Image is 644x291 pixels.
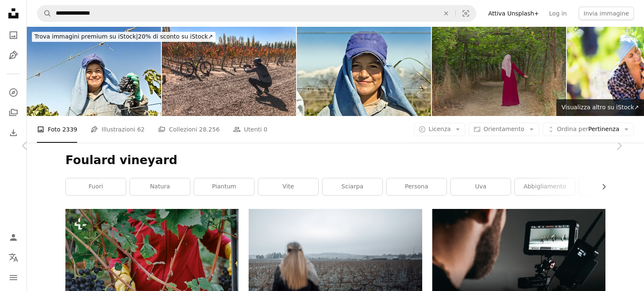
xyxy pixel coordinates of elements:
span: Licenza [428,126,451,132]
button: Lingua [5,249,22,266]
span: Trova immagini premium su iStock | [34,33,138,40]
a: Utenti 0 [233,116,267,143]
img: Ritratto di una donna harvester [297,27,431,116]
a: Illustrazioni 62 [91,116,145,143]
button: Licenza [414,123,465,136]
a: Log in [544,7,572,20]
button: Ricerca visiva [456,5,476,21]
a: persona [387,178,447,195]
a: Foto [5,27,22,44]
a: una persona in piedi in un campo con uno sfondo di cielo [249,263,422,270]
form: Trova visual in tutto il sito [37,5,476,22]
span: 0 [264,125,267,134]
span: Orientamento [483,126,524,132]
a: Attiva Unsplash+ [483,7,544,20]
a: Un uomo con una camicia rossa sta raccogliendo uva [65,270,239,278]
a: sciarpa [322,178,382,195]
button: Elimina [437,5,455,21]
button: Cerca su Unsplash [37,5,52,21]
a: natura [130,178,190,195]
button: Ordina perPertinenza [543,123,634,136]
h1: Foulard vineyard [65,153,605,168]
a: Trova immagini premium su iStock|20% di sconto su iStock↗ [27,27,221,47]
button: scorri la lista a destra [596,178,605,195]
img: Uva harvester [27,27,161,116]
a: Illustrazioni [5,47,22,64]
button: Menu [5,269,22,286]
a: piantum [194,178,254,195]
span: Pertinenza [557,125,619,134]
button: Invia immagine [579,7,634,20]
a: fuori [66,178,126,195]
a: Collezioni 28.256 [158,116,220,143]
a: vite [258,178,318,195]
a: Esplora [5,84,22,101]
a: Avanti [594,106,644,186]
a: Accedi / Registrati [5,229,22,246]
span: 20% di sconto su iStock ↗ [34,33,213,40]
span: Visualizza altro su iStock ↗ [561,104,639,111]
a: adulto [579,178,639,195]
a: uva [451,178,511,195]
button: Orientamento [469,123,539,136]
img: Donna che indossa un abito da velo che cammina lungo il sentiero [432,27,566,116]
a: abbigliamento [515,178,575,195]
span: Ordina per [557,126,588,132]
img: Touring in bicicletta, Mendoza, Argentina [162,27,296,116]
span: 28.256 [199,125,220,134]
span: 62 [137,125,145,134]
a: Collezioni [5,104,22,121]
a: Visualizza altro su iStock↗ [556,99,644,116]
